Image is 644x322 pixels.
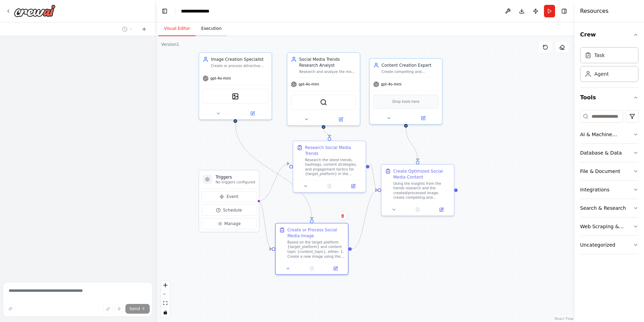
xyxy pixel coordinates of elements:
button: Visual Editor [158,22,196,36]
span: gpt-4o-mini [381,82,402,87]
div: Social Media Trends Research AnalystResearch and analyze the most effective content trends, hasht... [287,52,361,126]
button: Integrations [580,181,638,199]
div: Research and analyze the most effective content trends, hashtags, captions, background music, and... [299,69,356,74]
button: Open in side panel [343,183,363,190]
div: Image Creation SpecialistCreate or process attractive and optimized images for social media based... [199,52,272,120]
div: Research the latest trends, hashtags, content strategies, and engagement tactics for {target_plat... [305,158,362,176]
div: Task [594,52,605,59]
div: Create Optimized Social Media ContentUsing the insights from the trends research and the created/... [381,164,455,216]
button: zoom out [161,290,170,299]
div: File & Document [580,168,620,175]
button: Open in side panel [236,110,269,117]
button: Delete node [338,212,347,221]
span: gpt-4o-mini [210,76,231,81]
g: Edge from triggers to 5dafba38-0d82-44c3-85d0-994ef62b116a [258,161,289,204]
span: Event [226,194,238,200]
span: Manage [224,221,241,227]
div: Image Creation Specialist [211,56,268,62]
div: Crew [580,44,638,88]
img: DallETool [232,93,239,100]
button: Event [201,191,256,202]
div: AI & Machine Learning [580,131,633,138]
div: Create or process attractive and optimized images for social media based on {image_prompt} or usi... [211,64,268,68]
span: Drop tools here [392,99,419,105]
button: AI & Machine Learning [580,125,638,143]
button: Open in side panel [324,116,357,123]
button: No output available [299,265,324,272]
h4: Resources [580,7,609,15]
div: Search & Research [580,205,626,212]
button: Improve this prompt [6,304,15,314]
g: Edge from 714c693d-e3c2-4baf-85b1-42aef26e9e01 to 96e9b53d-77c0-478c-84bb-43d19a56327e [403,127,421,161]
div: Based on the target platform {target_platform} and content topic {content_topic}, either: 1. Crea... [287,240,344,259]
g: Edge from 51c1250c-d461-4256-8c4b-db6277c49abc to 96e9b53d-77c0-478c-84bb-43d19a56327e [352,187,378,252]
nav: breadcrumb [181,8,216,15]
div: Create or Process Social Media ImageBased on the target platform {target_platform} and content to... [275,223,349,275]
div: Create Optimized Social Media Content [393,168,450,180]
button: Hide right sidebar [559,6,569,16]
div: Research Social Media Trends [305,145,362,156]
div: Content Creation ExpertCreate compelling and optimized content (captions, titles, descriptions, c... [369,58,443,124]
button: Click to speak your automation idea [114,304,124,314]
button: Uncategorized [580,236,638,254]
button: No output available [405,206,430,213]
div: Create or Process Social Media Image [287,227,344,239]
button: Switch to previous chat [119,25,136,33]
g: Edge from triggers to 51c1250c-d461-4256-8c4b-db6277c49abc [258,198,272,252]
button: Open in side panel [325,265,346,272]
button: Open in side panel [431,206,452,213]
div: Tools [580,107,638,260]
div: React Flow controls [161,281,170,317]
div: Web Scraping & Browsing [580,223,633,230]
img: SerperDevTool [320,99,327,106]
button: Crew [580,25,638,44]
button: Send [125,304,150,314]
div: Agent [594,71,609,77]
div: Create compelling and optimized content (captions, titles, descriptions, call-to-actions) for {ta... [381,69,438,74]
div: Research Social Media TrendsResearch the latest trends, hashtags, content strategies, and engagem... [293,141,366,193]
div: Version 1 [161,42,179,47]
span: Send [130,306,140,312]
button: Manage [201,218,256,229]
div: Database & Data [580,149,622,156]
button: Schedule [201,205,256,216]
span: Schedule [223,207,242,213]
div: Uncategorized [580,241,615,248]
h3: Triggers [216,174,255,180]
button: Web Scraping & Browsing [580,217,638,236]
p: No triggers configured [216,180,255,185]
div: TriggersNo triggers configuredEventScheduleManage [199,170,259,232]
button: File & Document [580,162,638,180]
button: Database & Data [580,144,638,162]
img: Logo [14,5,56,17]
span: gpt-4o-mini [298,82,319,87]
a: React Flow attribution [555,317,573,321]
button: Search & Research [580,199,638,217]
button: Tools [580,88,638,107]
div: Social Media Trends Research Analyst [299,56,356,68]
button: toggle interactivity [161,308,170,317]
div: Content Creation Expert [381,62,438,68]
button: Open in side panel [406,115,440,122]
button: Hide left sidebar [160,6,170,16]
button: No output available [317,183,342,190]
div: Using the insights from the trends research and the created/processed image, create compelling an... [393,181,450,200]
g: Edge from 31cdaf87-ff13-4266-b9df-2f1af1ea93bd to 5dafba38-0d82-44c3-85d0-994ef62b116a [321,129,332,138]
g: Edge from 5dafba38-0d82-44c3-85d0-994ef62b116a to 96e9b53d-77c0-478c-84bb-43d19a56327e [370,161,378,193]
button: Start a new chat [139,25,150,33]
div: Integrations [580,186,609,193]
g: Edge from b1ba86b4-1c17-4f21-9960-67ba46ab712a to 51c1250c-d461-4256-8c4b-db6277c49abc [232,123,315,220]
button: Upload files [103,304,113,314]
button: zoom in [161,281,170,290]
button: fit view [161,299,170,308]
button: Execution [196,22,227,36]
